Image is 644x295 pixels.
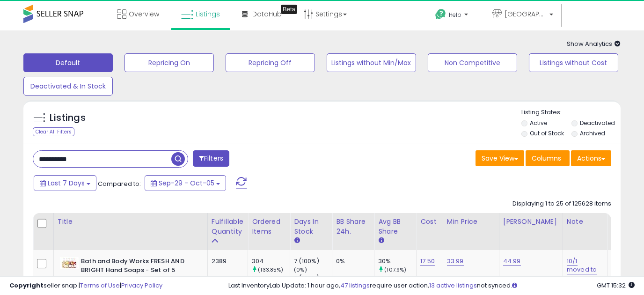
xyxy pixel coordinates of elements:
a: Privacy Policy [121,281,162,290]
div: Min Price [447,217,495,227]
span: Columns [532,154,561,163]
a: 47 listings [340,281,370,290]
div: Displaying 1 to 25 of 125628 items [512,199,611,208]
a: 44.99 [503,257,521,266]
div: 30% [378,257,416,265]
small: (133.85%) [258,266,283,273]
small: (107.9%) [384,266,406,273]
div: Avg BB Share [378,217,412,236]
div: 7 (100%) [294,257,332,265]
button: Default [23,53,113,72]
label: Active [530,119,547,127]
button: Last 7 Days [34,175,96,191]
div: Ordered Items [252,217,286,236]
button: Save View [476,150,524,166]
button: Listings without Cost [529,53,618,72]
div: BB Share 24h. [336,217,370,236]
label: Out of Stock [530,129,564,137]
a: Terms of Use [80,281,120,290]
strong: Copyright [9,281,44,290]
span: Overview [129,9,159,19]
small: Days In Stock. [294,236,300,245]
button: Listings without Min/Max [327,53,416,72]
span: Sep-29 - Oct-05 [159,178,214,188]
h5: Listings [50,111,86,125]
span: DataHub [252,9,282,19]
div: Last InventoryLab Update: 1 hour ago, require user action, not synced. [228,281,635,290]
span: Help [449,11,461,19]
small: Avg BB Share. [378,236,384,245]
div: seller snap | | [9,281,162,290]
span: [GEOGRAPHIC_DATA] [505,9,547,19]
span: 2025-10-13 15:32 GMT [597,281,635,290]
div: Days In Stock [294,217,328,236]
b: Bath and Body Works FRESH AND BRIGHT Hand Soaps - Set of 5 Gentle Foaming Soaps [81,257,195,286]
div: Title [58,217,204,227]
div: Note [567,217,603,227]
div: 7 (100%) [294,274,332,282]
button: Actions [571,150,611,166]
label: Archived [580,129,605,137]
label: Deactivated [580,119,615,127]
button: Filters [193,150,229,167]
span: Show Analytics [567,39,621,48]
span: Last 7 Days [48,178,85,188]
button: Deactivated & In Stock [23,77,113,96]
button: Repricing On [124,53,214,72]
button: Non Competitive [428,53,517,72]
p: Listing States: [521,108,621,117]
div: 14.43% [378,274,416,282]
div: Clear All Filters [33,127,74,136]
div: 2389 [212,257,241,265]
a: 17.50 [420,257,435,266]
span: Compared to: [98,179,141,188]
i: Get Help [435,8,446,20]
a: 33.99 [447,257,464,266]
div: Tooltip anchor [281,5,297,14]
button: Repricing Off [226,53,315,72]
a: 13 active listings [429,281,477,290]
button: Sep-29 - Oct-05 [145,175,226,191]
small: (0%) [294,266,307,273]
div: Cost [420,217,439,227]
div: Fulfillable Quantity [212,217,244,236]
button: Columns [526,150,570,166]
div: 0% [336,257,367,265]
div: [PERSON_NAME] [503,217,559,227]
div: 130 [252,274,290,282]
div: 304 [252,257,290,265]
span: Listings [196,9,220,19]
img: 41c2tn-UQJL._SL40_.jpg [60,257,79,269]
a: Help [428,1,477,30]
